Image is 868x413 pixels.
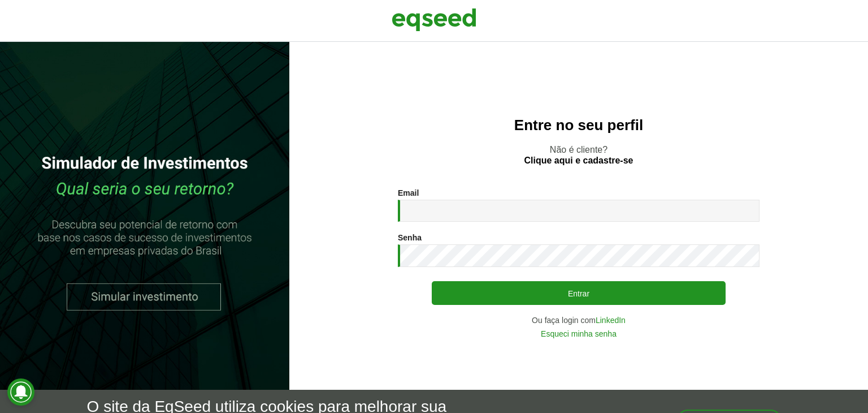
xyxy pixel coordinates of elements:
button: Entrar [432,281,726,305]
div: Ou faça login com [398,316,759,324]
a: Clique aqui e cadastre-se [524,156,633,165]
p: Não é cliente? [312,144,845,166]
a: Esqueci minha senha [541,330,617,338]
h2: Entre no seu perfil [312,117,845,134]
img: EqSeed Logo [392,6,476,34]
label: Email [398,189,419,197]
label: Senha [398,234,422,242]
a: LinkedIn [596,316,626,324]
